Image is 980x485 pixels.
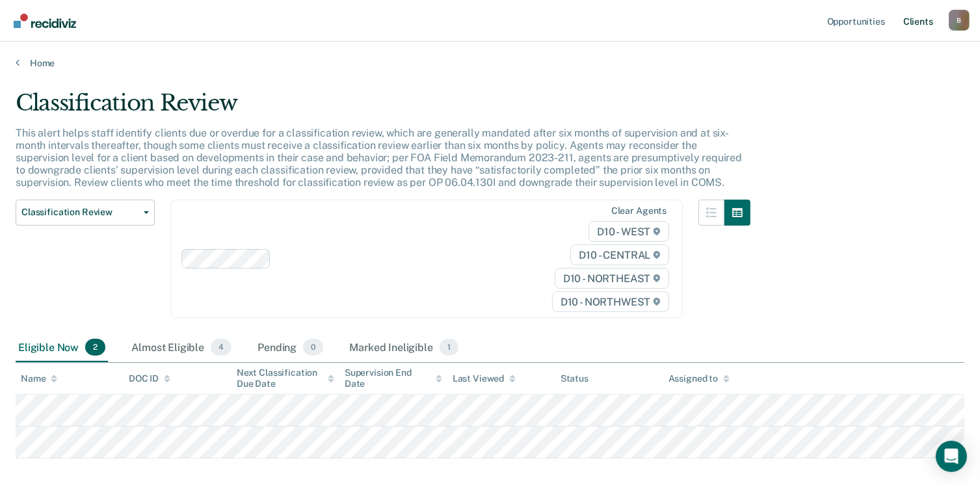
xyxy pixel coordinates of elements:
[669,373,730,384] div: Assigned to
[552,291,669,312] span: D10 - NORTHWEST
[255,334,326,362] div: Pending0
[453,373,516,384] div: Last Viewed
[237,367,334,389] div: Next Classification Due Date
[303,339,323,356] span: 0
[85,339,105,356] span: 2
[14,14,76,28] img: Recidiviz
[16,334,108,362] div: Eligible Now2
[555,268,669,289] span: D10 - NORTHEAST
[21,207,139,218] span: Classification Review
[345,367,442,389] div: Supervision End Date
[440,339,458,356] span: 1
[570,244,669,265] span: D10 - CENTRAL
[936,441,967,472] div: Open Intercom Messenger
[347,334,461,362] div: Marked Ineligible1
[949,10,970,31] button: Profile dropdown button
[21,373,57,384] div: Name
[129,334,234,362] div: Almost Eligible4
[211,339,232,356] span: 4
[16,127,742,189] p: This alert helps staff identify clients due or overdue for a classification review, which are gen...
[16,200,155,226] button: Classification Review
[16,90,750,127] div: Classification Review
[129,373,170,384] div: DOC ID
[589,221,669,242] span: D10 - WEST
[16,57,964,69] a: Home
[949,10,970,31] div: B
[561,373,589,384] div: Status
[611,205,667,216] div: Clear agents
